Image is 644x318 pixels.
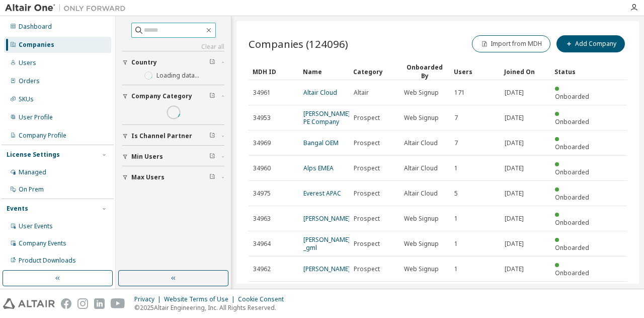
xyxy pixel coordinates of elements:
[131,153,163,161] span: Min Users
[555,218,589,227] span: Onboarded
[19,132,66,140] div: Company Profile
[134,303,290,312] p: © 2025 Altair Engineering, Inc. All Rights Reserved.
[253,139,271,147] span: 34969
[303,139,339,147] a: Bangal OEM
[353,63,395,80] div: Category
[303,63,345,80] div: Name
[19,41,54,49] div: Companies
[354,189,380,198] span: Prospect
[94,298,105,309] img: linkedin.svg
[253,215,271,223] span: 34963
[122,125,224,147] button: Is Channel Partner
[303,265,350,273] a: [PERSON_NAME]
[554,63,597,80] div: Status
[238,295,290,303] div: Cookie Consent
[404,89,439,97] span: Web Signup
[354,164,380,172] span: Prospect
[404,114,439,122] span: Web Signup
[404,240,439,248] span: Web Signup
[19,222,53,230] div: User Events
[131,58,157,67] span: Country
[7,151,60,159] div: License Settings
[472,35,550,52] button: Import from MDH
[555,269,589,277] span: Onboarded
[555,168,589,176] span: Onboarded
[19,239,66,247] div: Company Events
[555,143,589,151] span: Onboarded
[404,265,439,273] span: Web Signup
[504,63,546,80] div: Joined On
[77,298,88,309] img: instagram.svg
[303,189,341,198] a: Everest APAC
[164,295,238,303] div: Website Terms of Use
[19,95,34,103] div: SKUs
[303,109,350,126] a: [PERSON_NAME] PE Company
[122,85,224,107] button: Company Category
[134,295,164,303] div: Privacy
[131,132,192,140] span: Is Channel Partner
[253,240,271,248] span: 34964
[454,139,458,147] span: 7
[249,37,348,51] span: Companies (124096)
[505,215,524,223] span: [DATE]
[555,92,589,101] span: Onboarded
[19,257,76,265] div: Product Downloads
[505,89,524,97] span: [DATE]
[454,265,458,273] span: 1
[253,114,271,122] span: 34953
[354,265,380,273] span: Prospect
[555,117,589,126] span: Onboarded
[454,164,458,172] span: 1
[111,298,125,309] img: youtube.svg
[19,23,52,31] div: Dashboard
[19,113,53,121] div: User Profile
[122,51,224,74] button: Country
[5,3,131,13] img: Altair One
[454,89,465,97] span: 171
[454,240,458,248] span: 1
[122,146,224,168] button: Min Users
[61,298,71,309] img: facebook.svg
[209,58,215,67] span: Clear filter
[209,132,215,140] span: Clear filter
[253,189,271,198] span: 34975
[454,63,496,80] div: Users
[253,265,271,273] span: 34962
[19,185,44,194] div: On Prem
[404,164,438,172] span: Altair Cloud
[303,164,334,172] a: Alps EMEA
[505,114,524,122] span: [DATE]
[122,43,224,51] a: Clear all
[505,240,524,248] span: [DATE]
[303,88,337,97] a: Altair Cloud
[253,164,271,172] span: 34960
[122,166,224,188] button: Max Users
[454,114,458,122] span: 7
[354,114,380,122] span: Prospect
[303,235,350,252] a: [PERSON_NAME] _gml
[209,173,215,181] span: Clear filter
[505,139,524,147] span: [DATE]
[253,63,295,80] div: MDH ID
[131,92,192,100] span: Company Category
[555,193,589,202] span: Onboarded
[253,89,271,97] span: 34961
[454,189,458,198] span: 5
[505,265,524,273] span: [DATE]
[454,215,458,223] span: 1
[555,243,589,252] span: Onboarded
[303,214,350,223] a: [PERSON_NAME]
[3,298,55,309] img: altair_logo.svg
[19,77,40,85] div: Orders
[354,89,369,97] span: Altair
[404,189,438,198] span: Altair Cloud
[404,215,439,223] span: Web Signup
[19,168,46,176] div: Managed
[505,164,524,172] span: [DATE]
[209,153,215,161] span: Clear filter
[556,35,625,52] button: Add Company
[354,139,380,147] span: Prospect
[404,139,438,147] span: Altair Cloud
[505,189,524,198] span: [DATE]
[156,72,199,80] label: Loading data...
